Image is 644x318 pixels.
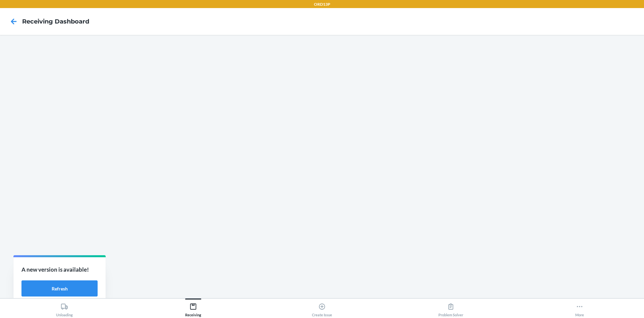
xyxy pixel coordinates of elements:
button: More [515,299,644,317]
button: Problem Solver [386,299,515,317]
div: More [575,300,584,317]
div: Create Issue [312,300,332,317]
div: Unloading [56,300,73,317]
p: ORD13P [314,1,330,7]
div: Problem Solver [438,300,463,317]
div: Receiving [185,300,201,317]
button: Refresh [21,280,98,297]
p: A new version is available! [21,265,98,274]
iframe: Receiving dashboard [5,40,639,293]
h4: Receiving dashboard [22,17,89,26]
button: Create Issue [258,299,386,317]
button: Receiving [129,299,258,317]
